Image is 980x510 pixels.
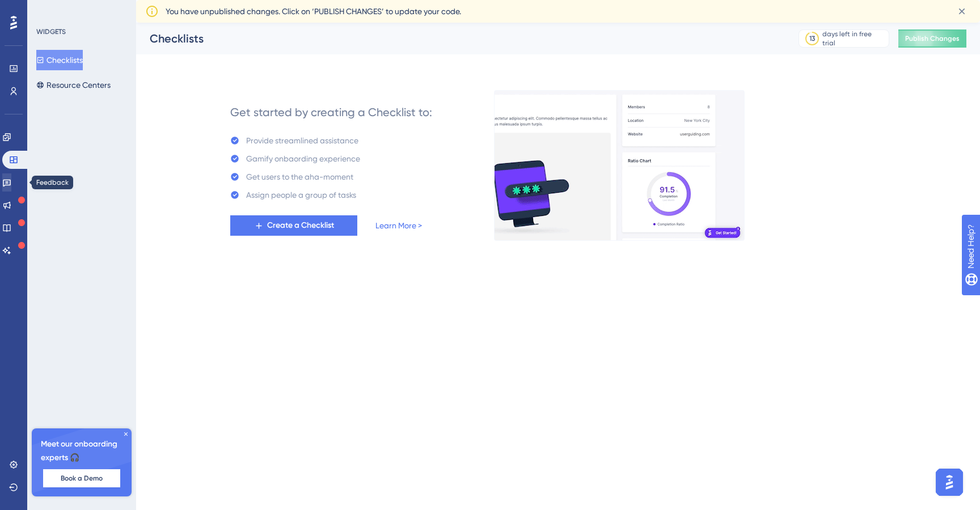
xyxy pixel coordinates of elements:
div: Assign people a group of tasks [246,188,356,202]
div: WIDGETS [36,27,66,36]
a: Learn More > [375,219,422,232]
iframe: UserGuiding AI Assistant Launcher [932,465,966,499]
div: Get started by creating a Checklist to: [230,104,432,120]
div: Get users to the aha-moment [246,170,353,184]
div: Checklists [150,31,770,46]
button: Checklists [36,50,83,70]
span: Publish Changes [905,34,960,43]
div: Provide streamlined assistance [246,134,358,147]
span: Need Help? [27,3,71,16]
img: e28e67207451d1beac2d0b01ddd05b56.gif [494,90,745,241]
button: Book a Demo [43,469,120,487]
button: Create a Checklist [230,215,357,236]
div: days left in free trial [822,29,885,48]
button: Resource Centers [36,75,111,95]
span: Book a Demo [61,474,103,483]
span: You have unpublished changes. Click on ‘PUBLISH CHANGES’ to update your code. [166,5,461,18]
div: 13 [809,34,815,43]
div: Gamify onbaording experience [246,152,360,165]
span: Create a Checklist [267,219,334,232]
button: Publish Changes [898,29,966,48]
span: Meet our onboarding experts 🎧 [41,437,122,465]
